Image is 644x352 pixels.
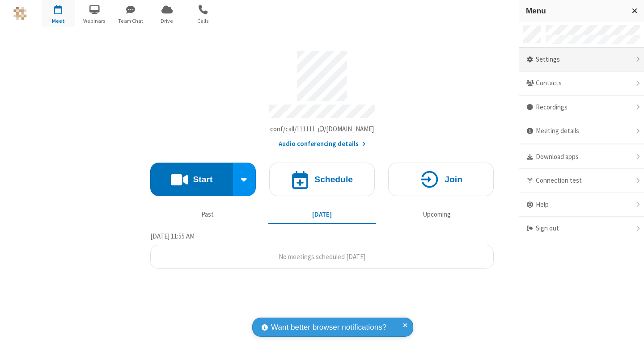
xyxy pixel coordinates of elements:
div: Recordings [519,96,644,120]
span: Want better browser notifications? [271,322,386,333]
div: Sign out [519,217,644,240]
h4: Schedule [314,175,353,184]
button: Schedule [269,163,375,196]
section: Today's Meetings [150,231,494,269]
span: Team Chat [114,17,148,25]
div: Contacts [519,71,644,96]
h4: Join [445,175,462,184]
button: Upcoming [383,206,491,223]
span: Copy my meeting room link [270,125,374,133]
div: Start conference options [233,163,256,196]
img: QA Selenium DO NOT DELETE OR CHANGE [13,7,27,20]
span: Webinars [78,17,111,25]
h3: Menu [526,7,624,15]
span: Meet [42,17,75,25]
span: [DATE] 11:55 AM [150,232,195,240]
div: Connection test [519,169,644,193]
button: Audio conferencing details [279,139,366,149]
span: No meetings scheduled [DATE] [279,252,365,261]
h4: Start [193,175,212,184]
div: Help [519,193,644,217]
button: Copy my meeting room linkCopy my meeting room link [270,124,374,134]
span: Drive [150,17,184,25]
iframe: Chat [622,329,637,346]
span: Calls [186,17,220,25]
section: Account details [150,44,494,149]
button: Start [150,163,233,196]
div: Meeting details [519,119,644,143]
div: Download apps [519,145,644,169]
button: [DATE] [268,206,376,223]
button: Join [388,163,494,196]
button: Past [154,206,262,223]
div: Settings [519,48,644,72]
